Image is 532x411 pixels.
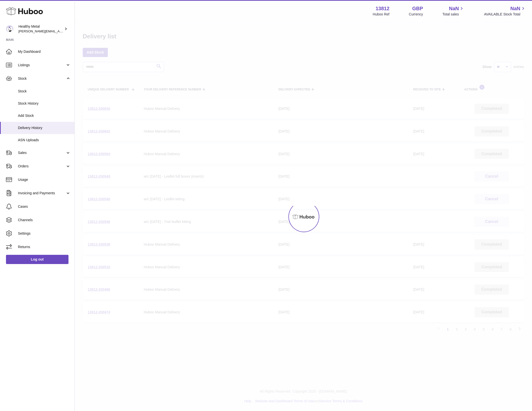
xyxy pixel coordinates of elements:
[412,5,423,12] strong: GBP
[376,5,390,12] strong: 13812
[18,218,71,222] span: Channels
[510,5,520,12] span: NaN
[18,63,66,68] span: Listings
[6,255,68,264] a: Log out
[18,113,71,118] span: Add Stock
[18,245,71,249] span: Returns
[18,150,66,155] span: Sales
[18,89,71,94] span: Stock
[18,177,71,182] span: Usage
[373,12,390,17] div: Huboo Ref
[18,231,71,236] span: Settings
[484,5,526,17] a: NaN AVAILABLE Stock Total
[442,5,465,17] a: NaN Total sales
[18,29,100,33] span: [PERSON_NAME][EMAIL_ADDRESS][DOMAIN_NAME]
[18,138,71,142] span: ASN Uploads
[442,12,465,17] span: Total sales
[6,25,13,33] img: jose@healthy-metal.com
[18,76,66,81] span: Stock
[484,12,526,17] span: AVAILABLE Stock Total
[18,164,66,169] span: Orders
[18,101,71,106] span: Stock History
[18,49,71,54] span: My Dashboard
[449,5,459,12] span: NaN
[409,12,423,17] div: Currency
[18,126,71,130] span: Delivery History
[18,191,66,196] span: Invoicing and Payments
[18,204,71,209] span: Cases
[18,24,63,34] div: Healthy Metal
